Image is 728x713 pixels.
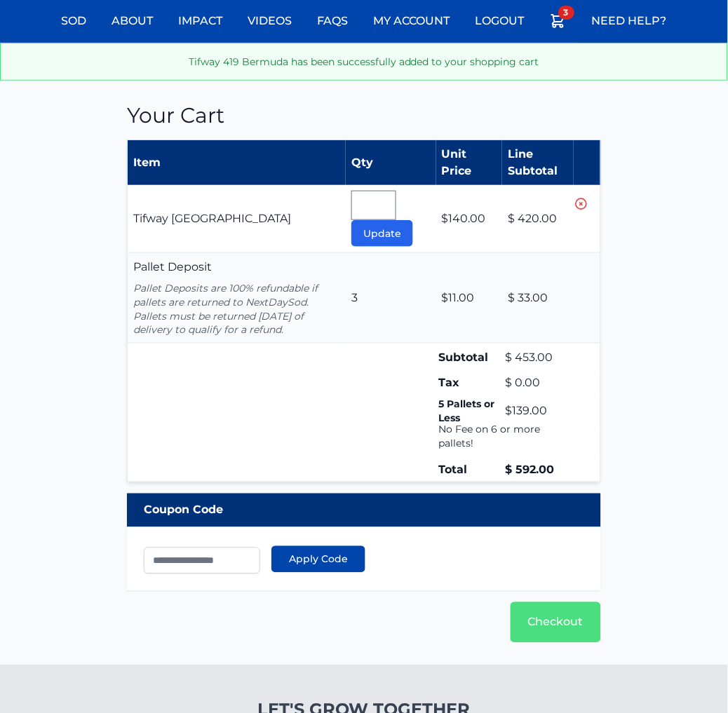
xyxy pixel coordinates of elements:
[289,552,348,566] span: Apply Code
[502,140,574,186] th: Line Subtotal
[436,253,503,344] td: $11.00
[436,140,503,186] th: Unit Price
[502,185,574,253] td: $ 420.00
[53,4,95,38] a: Sod
[502,395,574,428] td: $139.00
[170,4,231,38] a: Impact
[12,55,716,69] p: Tifway 419 Bermuda has been successfully added to your shopping cart
[541,4,575,43] a: 3
[502,372,574,395] td: $ 0.00
[436,372,503,395] td: Tax
[346,140,436,186] th: Qty
[365,4,459,38] a: My Account
[436,344,503,373] td: Subtotal
[127,494,601,527] div: Coupon Code
[502,253,574,344] td: $ 33.00
[436,395,503,428] td: 5 Pallets or Less
[133,281,340,337] p: Pallet Deposits are 100% refundable if pallets are returned to NextDaySod. Pallets must be return...
[511,602,601,643] a: Checkout
[309,4,357,38] a: FAQs
[240,4,301,38] a: Videos
[436,185,503,253] td: $140.00
[104,4,162,38] a: About
[127,103,601,128] h1: Your Cart
[128,140,346,186] th: Item
[351,220,413,247] button: Update
[584,4,675,38] a: Need Help?
[558,6,574,20] span: 3
[502,344,574,373] td: $ 453.00
[128,253,346,344] td: Pallet Deposit
[128,185,346,253] td: Tifway [GEOGRAPHIC_DATA]
[346,253,436,344] td: 3
[271,546,365,573] button: Apply Code
[467,4,533,38] a: Logout
[502,459,574,482] td: $ 592.00
[436,459,503,482] td: Total
[439,423,571,451] p: No Fee on 6 or more pallets!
